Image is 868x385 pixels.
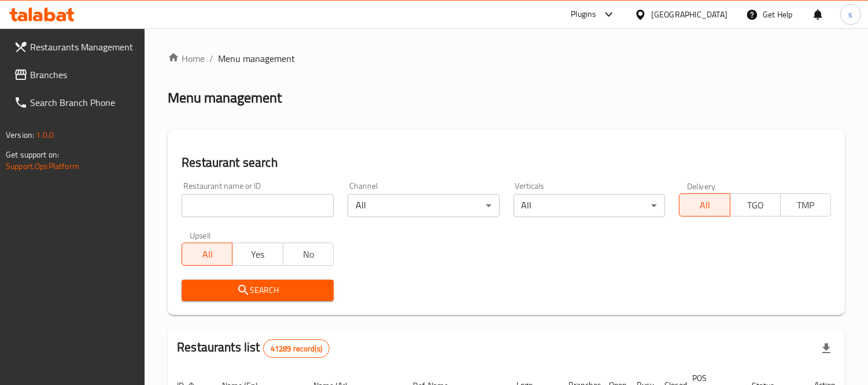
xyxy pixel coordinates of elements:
span: 1.0.0 [36,127,54,142]
h2: Restaurant search [182,154,831,171]
button: No [283,243,334,266]
span: 41289 record(s) [264,343,329,354]
div: Plugins [571,8,596,21]
div: [GEOGRAPHIC_DATA] [651,8,727,21]
span: Version: [6,127,34,142]
li: / [209,52,213,65]
button: TGO [730,193,781,217]
a: Home [168,52,205,65]
button: Search [182,280,334,301]
button: Yes [232,243,283,266]
nav: breadcrumb [168,52,845,65]
a: Search Branch Phone [5,89,145,116]
label: Delivery [687,182,716,190]
div: Total records count [263,339,330,358]
a: Branches [5,61,145,89]
div: All [514,194,666,217]
h2: Restaurants list [177,339,330,358]
label: Upsell [190,231,211,239]
span: TGO [735,197,776,214]
span: TMP [785,197,826,214]
h2: Menu management [168,89,282,107]
input: Search for restaurant name or ID.. [182,194,334,217]
span: Yes [237,246,278,263]
span: All [684,197,725,214]
span: Restaurants Management [30,40,136,54]
button: TMP [780,193,831,217]
span: Get support on: [6,147,59,162]
button: All [679,193,730,217]
a: Support.OpsPlatform [6,159,79,174]
span: Branches [30,68,136,82]
a: Restaurants Management [5,33,145,61]
div: All [348,194,500,217]
span: Search Branch Phone [30,96,136,109]
span: No [288,246,329,263]
span: All [187,246,228,263]
span: Menu management [218,52,295,65]
button: All [182,243,232,266]
span: Search [191,283,324,298]
div: Export file [812,335,840,362]
span: s [848,8,852,21]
